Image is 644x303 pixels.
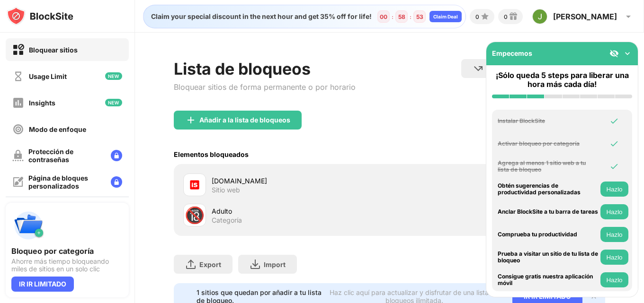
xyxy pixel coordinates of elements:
div: Import [264,260,286,268]
img: push-categories.svg [11,208,45,242]
div: [PERSON_NAME] [553,12,617,21]
div: IR IR LIMITADO [11,277,74,292]
div: Protección de contraseñas [28,147,103,164]
button: Hazlo [600,227,628,242]
div: Claim your special discount in the next hour and get 35% off for life! [145,12,372,21]
img: omni-check.svg [609,116,619,126]
img: logo-blocksite.svg [7,7,73,26]
img: time-usage-off.svg [12,70,24,82]
div: Insights [29,99,55,107]
button: Hazlo [600,250,628,265]
div: 0 [504,13,508,20]
img: omni-check.svg [609,139,619,148]
div: Bloquear sitios de forma permanente o por horario [174,82,356,92]
div: Lista de bloqueos [174,59,356,78]
div: [DOMAIN_NAME] [212,176,390,186]
div: Export [199,260,221,268]
img: password-protection-off.svg [12,150,24,161]
img: lock-menu.svg [111,176,122,188]
div: : [390,11,395,22]
div: 🔞 [185,206,205,225]
img: omni-check.svg [609,162,619,171]
div: Usage Limit [29,72,67,80]
img: reward-small.svg [508,11,519,22]
div: ¡Sólo queda 5 steps para liberar una hora más cada día! [492,71,632,89]
div: Comprueba tu productividad [498,231,598,238]
div: Claim Deal [433,14,458,19]
div: Sitio web [212,186,240,194]
img: new-icon.svg [105,72,122,80]
img: new-icon.svg [105,99,122,106]
button: Hazlo [600,272,628,287]
img: block-on.svg [12,44,24,56]
div: Prueba a visitar un sitio de tu lista de bloqueo [498,251,598,264]
div: Ahorre más tiempo bloqueando miles de sitios en un solo clic [11,258,123,273]
img: lock-menu.svg [111,150,122,161]
div: Página de bloques personalizados [28,174,103,190]
div: Activar bloqueo por categoría [498,140,598,147]
div: 0 [475,13,479,20]
div: Adulto [212,206,390,216]
div: : [408,11,413,22]
div: Empecemos [492,49,532,57]
div: Anclar BlockSite a tu barra de tareas [498,208,598,215]
img: omni-setup-toggle.svg [623,49,632,58]
div: Obtén sugerencias de productividad personalizadas [498,182,598,196]
img: eye-not-visible.svg [609,49,619,58]
img: customize-block-page-off.svg [12,176,24,188]
div: Categoría [212,216,242,225]
div: Agrega al menos 1 sitio web a tu lista de bloqueo [498,160,598,173]
img: focus-off.svg [12,123,24,135]
div: Bloqueo por categoría [11,246,123,256]
div: 58 [398,13,405,20]
div: 00 [380,13,387,20]
img: favicons [189,179,200,190]
button: Hazlo [600,204,628,219]
button: Hazlo [600,182,628,197]
div: Consigue gratis nuestra aplicación móvil [498,273,598,287]
img: ACg8ocL4zX8p7D21sOF0c-GMSknmBSRdmxlYPc7B5J0IA56NKdmw0Q=s96-c [532,9,547,24]
div: Modo de enfoque [29,125,86,133]
div: Instalar BlockSite [498,118,598,124]
img: points-small.svg [479,11,491,22]
div: Añadir a la lista de bloqueos [199,116,290,124]
div: Bloquear sitios [29,46,78,54]
div: 53 [416,13,423,20]
img: insights-off.svg [12,97,24,109]
div: Elementos bloqueados [174,150,249,158]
